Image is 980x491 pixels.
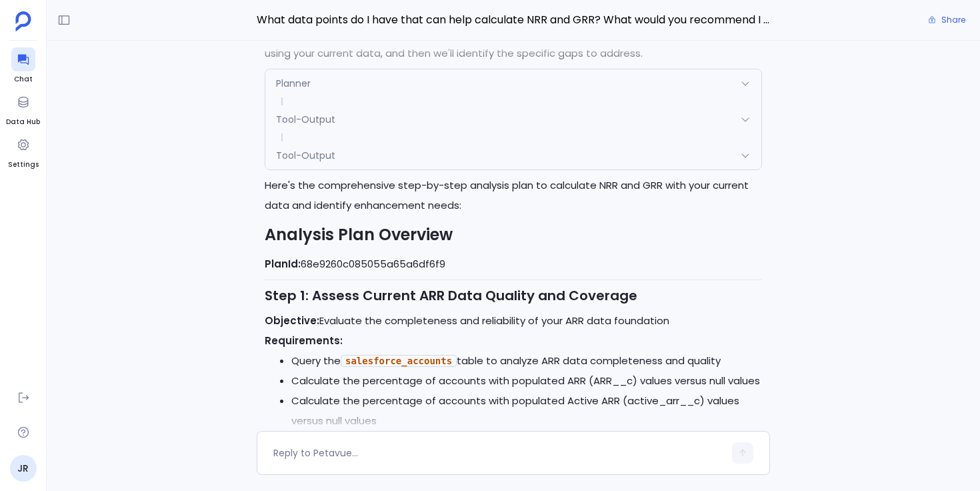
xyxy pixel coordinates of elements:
[265,257,301,271] strong: PlanId:
[11,47,35,85] a: Chat
[276,149,335,162] span: Tool-Output
[265,334,343,348] strong: Requirements:
[276,77,311,90] span: Planner
[265,286,637,305] strong: Step 1: Assess Current ARR Data Quality and Coverage
[265,254,762,274] p: 68e9260c085055a65a6df6f9
[6,117,40,127] span: Data Hub
[265,311,762,331] p: Evaluate the completeness and reliability of your ARR data foundation
[265,314,319,328] strong: Objective:
[341,355,457,367] code: salesforce_accounts
[15,11,31,31] img: petavue logo
[920,11,973,29] button: Share
[8,159,39,170] span: Settings
[11,74,35,85] span: Chat
[265,175,762,215] p: Here's the comprehensive step-by-step analysis plan to calculate NRR and GRR with your current da...
[941,15,965,25] span: Share
[10,455,37,482] a: JR
[257,11,770,29] span: What data points do I have that can help calculate NRR and GRR? What would you recommend I add fr...
[8,133,39,170] a: Settings
[276,113,335,126] span: Tool-Output
[291,351,762,371] li: Query the table to analyze ARR data completeness and quality
[291,371,762,391] li: Calculate the percentage of accounts with populated ARR (ARR__c) values versus null values
[6,90,40,127] a: Data Hub
[291,391,762,431] li: Calculate the percentage of accounts with populated Active ARR (active_arr__c) values versus null...
[265,223,453,246] strong: Analysis Plan Overview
